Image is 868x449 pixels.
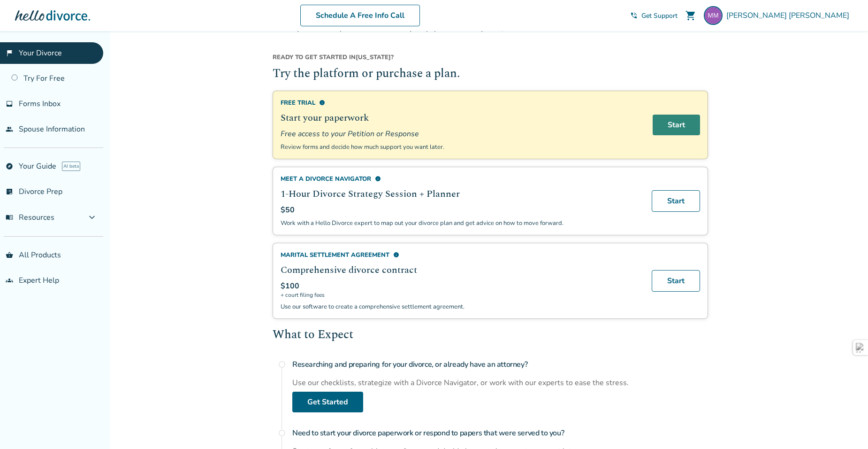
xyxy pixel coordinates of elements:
span: Resources [6,212,54,223]
h4: Need to start your divorce paperwork or respond to papers that were served to you? [292,424,708,442]
h2: What to Expect [273,326,708,344]
span: phone_in_talk [630,12,638,19]
h4: Researching and preparing for your divorce, or already have an attorney? [292,355,708,374]
div: Meet a divorce navigator [281,175,640,183]
span: [PERSON_NAME] [PERSON_NAME] [726,10,853,21]
div: Use our checklists, strategize with a Divorce Navigator, or work with our experts to ease the str... [292,378,708,388]
span: shopping_basket [6,251,13,259]
h2: Try the platform or purchase a plan. [273,65,708,83]
div: Free Trial [281,99,641,107]
span: info [375,176,381,182]
span: radio_button_unchecked [278,429,286,437]
span: info [393,252,399,258]
h2: 1-Hour Divorce Strategy Session + Planner [281,187,640,201]
a: Schedule A Free Info Call [300,5,420,26]
span: Get Support [641,11,678,20]
div: Marital Settlement Agreement [281,251,640,259]
p: Review forms and decide how much support you want later. [281,143,641,151]
p: Work with a Hello Divorce expert to map out your divorce plan and get advice on how to move forward. [281,219,640,227]
span: list_alt_check [6,188,13,195]
a: Start [652,270,700,292]
span: info [319,100,325,106]
a: phone_in_talkGet Support [630,11,678,20]
a: Get Started [292,392,363,412]
span: groups [6,277,13,284]
span: Ready to get started in [273,53,356,62]
span: Forms Inbox [19,99,61,109]
span: explore [6,163,13,170]
span: expand_more [86,212,98,223]
span: menu_book [6,214,13,221]
span: + court filing fees [281,291,640,299]
span: flag_2 [6,49,13,57]
div: [US_STATE] ? [273,53,708,65]
span: Free access to your Petition or Response [281,129,641,139]
span: $100 [281,281,299,291]
span: $50 [281,205,295,215]
h2: Start your paperwork [281,111,641,125]
a: Start [653,115,700,135]
span: AI beta [62,162,80,171]
span: shopping_cart [685,10,696,21]
span: people [6,125,13,133]
span: inbox [6,100,13,108]
iframe: Chat Widget [821,404,868,449]
h2: Comprehensive divorce contract [281,263,640,277]
img: marcusjmoore@live.com [704,6,723,25]
a: Start [652,190,700,212]
p: Use our software to create a comprehensive settlement agreement. [281,302,640,311]
span: radio_button_unchecked [278,361,286,368]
